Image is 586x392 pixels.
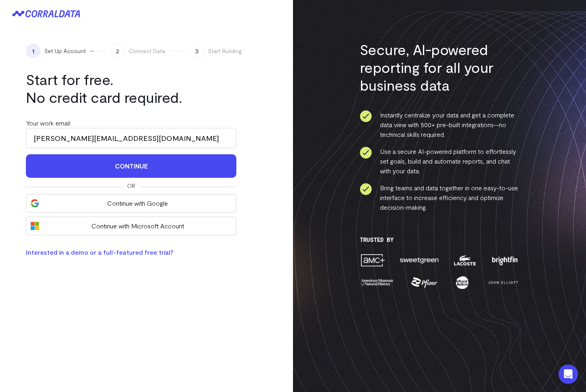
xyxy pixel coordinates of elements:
li: Instantly centralize your data and get a complete data view with 500+ pre-built integrations—no t... [360,110,520,139]
input: Enter your work email address [26,128,236,148]
button: Continue with Google [26,194,236,213]
span: Set Up Account [45,47,86,55]
span: 2 [110,44,125,58]
span: 1 [26,44,40,58]
span: Continue with Google [43,198,232,208]
span: Or [127,182,135,190]
button: Continue [26,154,236,178]
button: Continue with Microsoft Account [26,217,236,235]
li: Use a secure AI-powered platform to effortlessly set goals, build and automate reports, and chat ... [360,147,520,176]
a: Interested in a demo or a full-featured free trial? [26,248,173,256]
span: Connect Data [129,47,165,55]
h1: Start for free. No credit card required. [26,70,236,106]
span: 3 [189,44,204,58]
li: Bring teams and data together in one easy-to-use interface to increase efficiency and optimize de... [360,183,520,212]
h3: Trusted By [360,236,520,243]
span: Continue with Microsoft Account [43,221,232,231]
span: Start Building [208,47,242,55]
h3: Secure, AI-powered reporting for all your business data [360,40,520,94]
label: Your work email: [26,119,71,127]
div: Open Intercom Messenger [558,364,578,384]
